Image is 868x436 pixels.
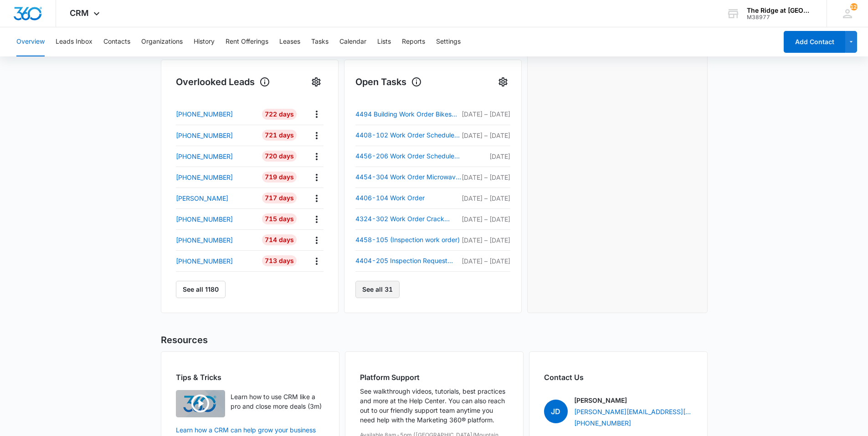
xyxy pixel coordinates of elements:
button: Tasks [311,27,329,56]
a: [PHONE_NUMBER] [176,214,256,224]
p: [PHONE_NUMBER] [176,152,233,161]
a: [PHONE_NUMBER] [574,418,631,428]
button: Actions [309,170,324,184]
button: Settings [436,27,461,56]
button: Actions [309,149,324,163]
div: account name [747,7,813,14]
div: 721 Days [262,130,297,141]
h2: Contact Us [544,372,693,383]
p: [PHONE_NUMBER] [176,172,233,182]
p: [DATE] – [DATE] [462,214,510,224]
p: See walkthrough videos, tutorials, best practices and more at the Help Center. You can also reach... [360,386,508,425]
a: [PHONE_NUMBER] [176,152,256,161]
button: Settings [496,75,510,89]
p: [DATE] – [DATE] [462,131,510,140]
button: Contacts [103,27,130,56]
a: [PHONE_NUMBER] [176,109,256,119]
p: [PHONE_NUMBER] [176,256,233,266]
button: Rent Offerings [226,27,268,56]
button: Leases [279,27,300,56]
div: 720 Days [262,151,297,162]
button: Actions [309,212,324,226]
p: Learn how to use CRM like a pro and close more deals (3m) [231,392,324,411]
a: [PHONE_NUMBER] [176,131,256,140]
h1: Overlooked Leads [176,75,270,89]
img: Learn how to use CRM like a pro and close more deals (3m) [176,390,225,417]
span: CRM [70,8,89,18]
button: Organizations [141,27,183,56]
h2: Tips & Tricks [176,372,324,383]
button: Actions [309,128,324,142]
a: 4324-302 Work Order Crack Above Front Door [355,213,462,224]
div: 715 Days [262,213,297,224]
p: [PHONE_NUMBER] [176,109,233,119]
button: Settings [309,75,324,89]
a: [PHONE_NUMBER] [176,256,256,266]
button: Add Contact [784,31,845,53]
h2: Resources [161,333,708,347]
span: JD [544,400,568,423]
p: [PERSON_NAME] [574,395,627,405]
button: Actions [309,191,324,205]
button: Lists [377,27,391,56]
p: [PHONE_NUMBER] [176,214,233,224]
a: [PERSON_NAME][EMAIL_ADDRESS][PERSON_NAME][DOMAIN_NAME] [574,407,693,416]
p: [PERSON_NAME] [176,193,228,203]
p: [DATE] – [DATE] [462,256,510,266]
a: See all 31 [355,281,400,298]
div: 719 Days [262,172,297,183]
button: Actions [309,107,324,121]
button: Actions [309,254,324,268]
a: 4404-205 Inspection Request Work Order [355,255,462,266]
div: 714 Days [262,234,297,245]
button: Leads Inbox [56,27,92,56]
a: [PHONE_NUMBER] [176,172,256,182]
button: History [194,27,215,56]
span: 125 [850,3,858,10]
p: [DATE] [462,152,510,161]
button: See all 1180 [176,281,226,298]
button: Reports [402,27,425,56]
div: 717 Days [262,193,297,203]
h2: Platform Support [360,372,508,383]
a: [PERSON_NAME] [176,193,256,203]
a: 4494 Building Work Order Bikes outside of bulding [355,109,462,120]
a: Learn how a CRM can help grow your business [176,425,324,435]
a: 4406-104 Work Order [355,193,462,203]
a: 4456-206 Work Order Scheduled Moffat [355,151,462,162]
button: Overview [16,27,45,56]
div: 722 Days [262,109,297,120]
p: [PHONE_NUMBER] [176,131,233,140]
div: 713 Days [262,255,297,266]
p: [DATE] – [DATE] [462,109,510,119]
div: account id [747,14,813,20]
p: [PHONE_NUMBER] [176,235,233,245]
a: 4454-304 Work Order Microwave Scheduled [PERSON_NAME] [355,172,462,183]
button: Actions [309,233,324,247]
p: [DATE] – [DATE] [462,193,510,203]
h1: Open Tasks [355,75,422,89]
div: notifications count [850,3,858,10]
button: Calendar [339,27,366,56]
p: [DATE] – [DATE] [462,235,510,245]
a: 4408-102 Work Order Scheduled [PERSON_NAME] [355,130,462,141]
p: [DATE] – [DATE] [462,172,510,182]
a: 4458-105 (Inspection work order) [355,234,462,245]
a: [PHONE_NUMBER] [176,235,256,245]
